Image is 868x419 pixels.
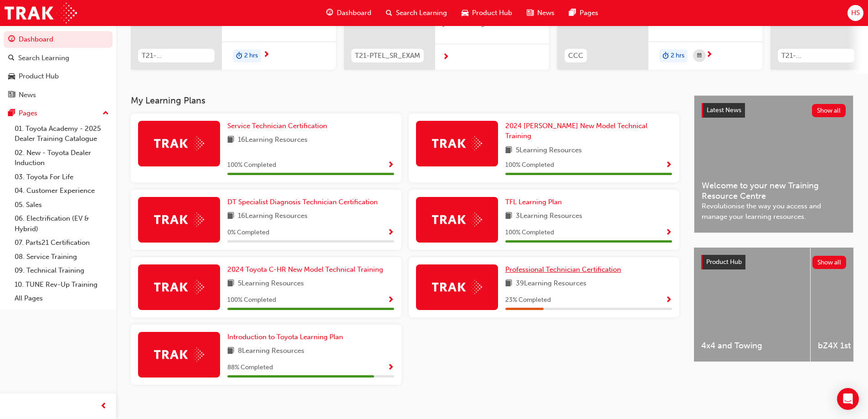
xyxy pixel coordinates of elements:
[379,4,454,22] a: search-iconSearch Learning
[812,104,846,117] button: Show all
[702,103,846,118] a: Latest NewsShow all
[396,8,447,18] span: Search Learning
[227,228,269,238] span: 0 % Completed
[665,295,672,306] button: Show Progress
[505,295,551,305] span: 23 % Completed
[238,346,304,357] span: 8 Learning Resources
[568,51,583,61] span: CCC
[665,161,672,170] span: Show Progress
[154,280,204,294] img: Trak
[516,211,582,222] span: 3 Learning Resources
[154,347,204,362] img: Trak
[505,265,621,274] span: Professional Technician Certification
[238,278,304,290] span: 5 Learning Resources
[154,136,204,150] img: Trak
[665,296,672,305] span: Show Progress
[694,248,810,362] a: 4x4 and Towing
[694,95,853,233] a: Latest NewsShow allWelcome to your new Training Resource CentreRevolutionise the way you access a...
[236,50,242,62] span: duration-icon
[387,296,394,305] span: Show Progress
[227,332,347,342] a: Introduction to Toyota Learning Plan
[702,181,846,201] span: Welcome to your new Training Resource Centre
[11,250,113,264] a: 08. Service Training
[505,198,562,206] span: TFL Learning Plan
[8,54,15,62] span: search-icon
[516,278,586,290] span: 39 Learning Resources
[11,212,113,236] a: 06. Electrification (EV & Hybrid)
[707,106,741,114] span: Latest News
[837,388,859,410] div: Open Intercom Messenger
[387,227,394,238] button: Show Progress
[387,364,394,372] span: Show Progress
[11,198,113,212] a: 05. Sales
[527,7,534,19] span: news-icon
[851,8,860,18] span: HS
[663,50,669,62] span: duration-icon
[227,211,234,222] span: book-icon
[227,278,234,290] span: book-icon
[505,228,554,238] span: 100 % Completed
[326,7,333,19] span: guage-icon
[781,51,851,61] span: T21-FOD_DMM_PREREQ
[432,136,482,150] img: Trak
[505,122,647,140] span: 2024 [PERSON_NAME] New Model Technical Training
[472,8,512,18] span: Product Hub
[701,341,803,351] span: 4x4 and Towing
[131,95,679,106] h3: My Learning Plans
[702,201,846,222] span: Revolutionise the way you access and manage your learning resources.
[4,105,113,122] button: Pages
[665,160,672,171] button: Show Progress
[516,145,582,156] span: 5 Learning Resources
[11,264,113,278] a: 09. Technical Training
[355,51,420,61] span: T21-PTEL_SR_EXAM
[387,160,394,171] button: Show Progress
[706,51,713,59] span: next-icon
[4,87,113,103] a: News
[432,212,482,227] img: Trak
[4,31,113,48] a: Dashboard
[4,68,113,85] a: Product Hub
[227,264,387,275] a: 2024 Toyota C-HR New Model Technical Training
[19,90,36,100] div: News
[227,121,331,131] a: Service Technician Certification
[8,109,15,118] span: pages-icon
[227,295,276,305] span: 100 % Completed
[505,121,672,141] a: 2024 [PERSON_NAME] New Model Technical Training
[227,346,234,357] span: book-icon
[505,264,625,275] a: Professional Technician Certification
[454,4,519,22] a: car-iconProduct Hub
[11,184,113,198] a: 04. Customer Experience
[671,51,684,61] span: 2 hrs
[812,256,847,269] button: Show all
[701,255,846,269] a: Product HubShow all
[4,50,113,67] a: Search Learning
[337,8,371,18] span: Dashboard
[505,145,512,156] span: book-icon
[263,51,270,59] span: next-icon
[227,333,343,341] span: Introduction to Toyota Learning Plan
[665,227,672,238] button: Show Progress
[227,197,381,207] a: DT Specialist Diagnosis Technician Certification
[19,71,59,82] div: Product Hub
[387,229,394,237] span: Show Progress
[569,7,576,19] span: pages-icon
[11,146,113,170] a: 02. New - Toyota Dealer Induction
[11,236,113,250] a: 07. Parts21 Certification
[505,211,512,222] span: book-icon
[18,53,69,63] div: Search Learning
[8,36,15,44] span: guage-icon
[227,122,327,130] span: Service Technician Certification
[5,3,77,23] img: Trak
[19,108,37,119] div: Pages
[519,4,562,22] a: news-iconNews
[227,160,276,171] span: 100 % Completed
[562,4,606,22] a: pages-iconPages
[697,50,702,62] span: calendar-icon
[387,362,394,373] button: Show Progress
[238,211,308,222] span: 16 Learning Resources
[580,8,598,18] span: Pages
[319,4,379,22] a: guage-iconDashboard
[462,7,468,19] span: car-icon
